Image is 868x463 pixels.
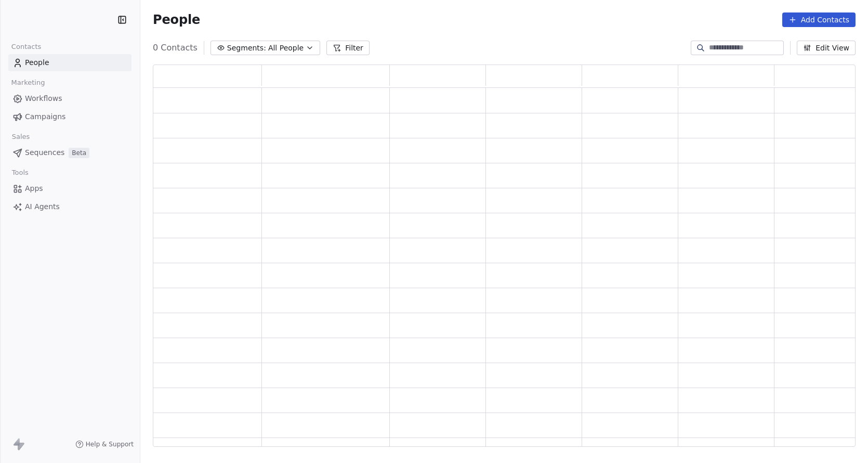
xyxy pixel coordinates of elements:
[25,111,65,122] span: Campaigns
[8,108,131,125] a: Campaigns
[227,43,266,54] span: Segments:
[7,129,34,145] span: Sales
[797,41,856,55] button: Edit View
[8,180,131,197] a: Apps
[8,198,131,215] a: AI Agents
[69,148,89,158] span: Beta
[268,43,304,54] span: All People
[782,12,856,27] button: Add Contacts
[326,41,370,55] button: Filter
[86,440,134,448] span: Help & Support
[8,144,131,161] a: SequencesBeta
[25,93,62,104] span: Workflows
[153,42,198,54] span: 0 Contacts
[8,90,131,107] a: Workflows
[25,57,49,68] span: People
[7,165,33,181] span: Tools
[75,440,134,448] a: Help & Support
[8,54,131,71] a: People
[7,39,46,55] span: Contacts
[25,147,64,158] span: Sequences
[25,201,60,212] span: AI Agents
[153,12,200,28] span: People
[25,183,43,194] span: Apps
[7,75,49,91] span: Marketing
